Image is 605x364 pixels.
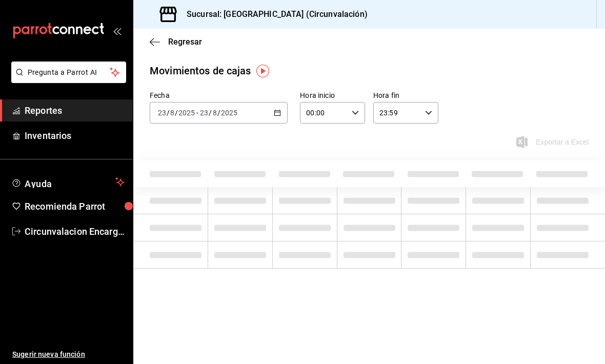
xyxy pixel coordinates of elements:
button: Pregunta a Parrot AI [11,62,126,83]
input: ---- [220,109,238,117]
span: / [167,109,170,117]
span: / [175,109,178,117]
span: Circunvalacion Encargada [25,225,125,238]
button: open_drawer_menu [113,27,121,35]
span: Regresar [168,37,202,47]
input: -- [212,109,217,117]
input: ---- [178,109,195,117]
label: Fecha [150,92,288,99]
span: Ayuda [25,176,111,188]
span: Recomienda Parrot [25,199,125,213]
a: Pregunta a Parrot AI [7,74,126,85]
button: Regresar [150,37,202,47]
span: - [196,109,198,117]
span: Reportes [25,104,125,117]
label: Hora inicio [300,92,365,99]
span: / [217,109,220,117]
input: -- [170,109,175,117]
h3: Sucursal: [GEOGRAPHIC_DATA] (Circunvalación) [178,8,368,21]
img: Tooltip marker [256,65,269,77]
div: Movimientos de cajas [150,63,251,78]
input: -- [157,109,167,117]
span: Pregunta a Parrot AI [28,67,110,78]
span: Sugerir nueva función [12,349,125,360]
span: / [209,109,212,117]
label: Hora fin [373,92,438,99]
span: Inventarios [25,129,125,143]
input: -- [199,109,209,117]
